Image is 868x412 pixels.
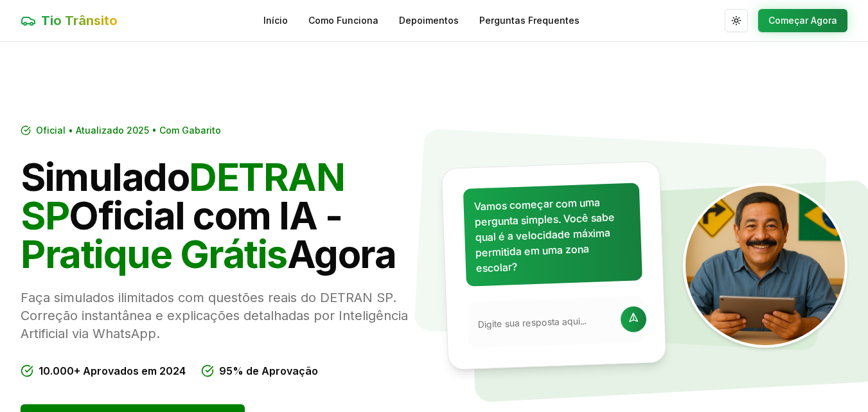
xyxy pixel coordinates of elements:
[39,363,186,379] span: 10.000+ Aprovados em 2024
[474,193,632,276] p: Vamos começar com uma pergunta simples. Você sabe qual é a velocidade máxima permitida em uma zon...
[21,157,424,273] h1: Simulado Oficial com IA - Agora
[41,12,118,30] span: Tio Trânsito
[36,124,221,137] span: Oficial • Atualizado 2025 • Com Gabarito
[479,14,580,27] a: Perguntas Frequentes
[21,231,287,277] span: Pratique Grátis
[263,14,288,27] a: Início
[308,14,378,27] a: Como Funciona
[399,14,459,27] a: Depoimentos
[477,314,613,331] input: Digite sua resposta aqui...
[21,289,424,343] p: Faça simulados ilimitados com questões reais do DETRAN SP. Correção instantânea e explicações det...
[21,12,118,30] a: Tio Trânsito
[683,183,847,348] img: Tio Trânsito
[21,154,344,238] span: DETRAN SP
[219,363,318,379] span: 95% de Aprovação
[758,9,847,32] button: Começar Agora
